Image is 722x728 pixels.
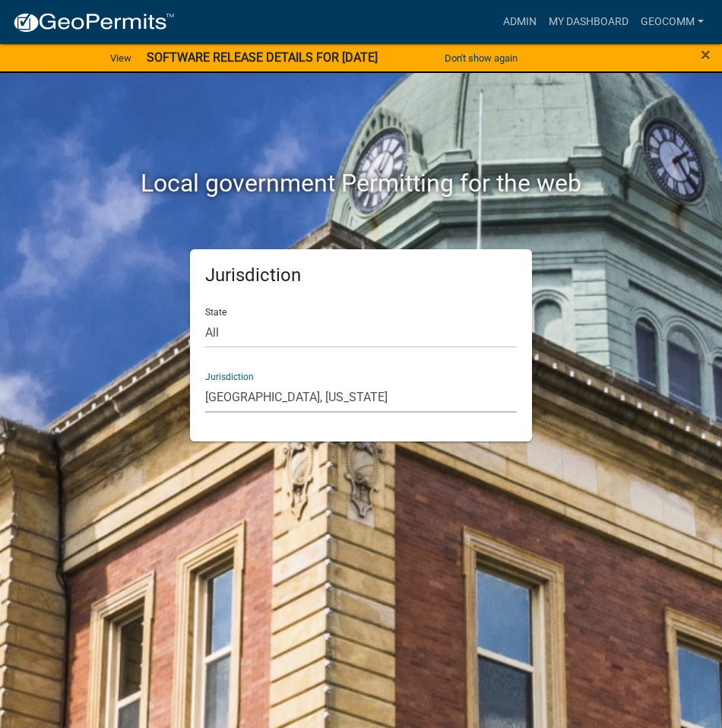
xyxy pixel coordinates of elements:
[99,169,623,198] h2: Local government Permitting for the web
[701,46,711,64] button: Close
[205,264,517,286] h5: Jurisdiction
[104,46,138,71] a: View
[635,8,710,36] a: GeoComm
[543,8,635,36] a: My Dashboard
[439,46,524,71] button: Don't show again
[497,8,543,36] a: Admin
[701,44,711,65] span: ×
[147,50,378,65] strong: SOFTWARE RELEASE DETAILS FOR [DATE]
